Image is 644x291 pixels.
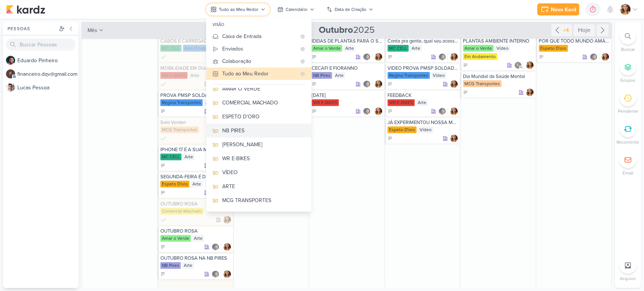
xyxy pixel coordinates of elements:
[463,45,493,52] div: Amar o Verde
[616,139,639,145] p: Recorrente
[375,107,382,115] div: Responsável: Thaís Leite
[573,24,595,36] div: Hoje
[160,109,166,114] div: A Fazer
[160,72,188,79] div: WR E-BIKES
[6,69,15,78] div: financeiro.dqv@gmail.com
[387,92,458,98] div: FEEDBACK
[526,61,533,69] div: Responsável: Thaís Leite
[438,107,448,115] div: Colaboradores: Eduardo Pinheiro
[375,53,382,61] img: Thaís Leite
[387,72,430,79] div: Regina Transportes
[160,235,191,242] div: Amar o Verde
[590,53,597,61] img: Eduardo Pinheiro
[601,53,609,61] div: Responsável: Thaís Leite
[17,57,78,64] div: E d u a r d o P i n h e i r o
[222,70,296,78] div: Tudo ao Meu Redor
[222,99,305,107] div: COMERCIAL MACHADO
[620,4,630,15] img: Thaís Leite
[223,270,231,278] img: Thaís Leite
[450,107,458,115] div: Responsável: Thaís Leite
[206,96,311,110] button: COMERCIAL MACHADO
[438,107,446,115] img: Eduardo Pinheiro
[450,135,458,142] div: Responsável: Thaís Leite
[539,38,610,44] div: POR QUE TODO MUNDO AMA UM X-TUDO?
[450,53,458,61] div: Responsável: Thaís Leite
[375,107,382,115] img: Thaís Leite
[223,270,231,278] div: Responsável: Thaís Leite
[363,107,372,115] div: Colaboradores: Eduardo Pinheiro
[463,80,501,87] div: MCG Transportes
[622,170,633,176] p: Email
[450,135,458,142] img: Thaís Leite
[189,72,201,79] div: Arte
[206,55,311,67] button: Colaboração
[204,99,216,106] div: Arte
[160,208,203,214] div: Comercial Machado
[160,153,181,160] div: MC CELL
[191,181,203,187] div: Arte
[463,53,497,60] div: Em Andamento
[363,53,370,61] img: Eduardo Pinheiro
[387,119,458,126] div: JÁ EXPERIMENTOU NOSSA MAIONESE DE ALHO?
[160,65,231,71] div: MOBILIDADE EM DUAS RODAS TEM NOME! BIKE ELÉTRICA DA WR E-BIKES!
[206,30,311,43] button: Caixa de Entrada
[223,243,231,251] div: Responsável: Thaís Leite
[160,38,231,44] div: CABOS E CARREGADORES
[160,174,231,180] div: SEGUNDA-FEIRA É DIA DE OMELETE DA ESPETO D'ORO
[363,80,372,88] div: Colaboradores: Eduardo Pinheiro
[160,271,166,277] div: A Fazer
[192,235,204,242] div: Arte
[222,182,305,190] div: ARTE
[387,136,393,141] div: A Fazer
[375,53,382,61] div: Responsável: Thaís Leite
[222,113,305,121] div: ESPETO D'ORO
[212,243,219,251] img: Eduardo Pinheiro
[463,74,534,80] div: Dia Mundial da Saúde Mental
[621,46,635,53] p: Buscar
[375,80,382,88] img: Thaís Leite
[590,53,599,61] div: Colaboradores: Eduardo Pinheiro
[463,63,468,68] div: A Fazer
[620,275,636,282] p: Arquivo
[363,53,372,61] div: Colaboradores: Eduardo Pinheiro
[312,54,317,60] div: A Fazer
[416,99,428,106] div: Arte
[431,72,446,79] div: Vídeo
[495,45,510,52] div: Vídeo
[160,135,166,142] div: Finalizado
[387,109,393,114] div: A Fazer
[517,64,519,67] p: f
[222,32,296,40] div: Caixa de Entrada
[450,80,458,88] img: Thaís Leite
[418,126,433,133] div: Vídeo
[387,38,458,44] div: Conta pra gente, qual seu acessório favorito?
[222,127,305,135] div: NB PIRES
[9,72,12,76] p: f
[160,99,203,106] div: Regina Transportes
[206,193,311,207] button: MCG TRANSPORTES
[160,45,181,52] div: MC CELL
[206,67,311,80] button: Tudo ao Meu Redor
[514,61,524,69] div: Colaboradores: financeiro.dqv@gmail.com
[363,80,370,88] img: Eduardo Pinheiro
[206,124,311,138] button: NB PIRES
[206,110,311,124] button: ESPETO D'ORO
[620,77,635,84] p: Grupos
[618,108,638,115] p: Pendente
[438,53,448,61] div: Colaboradores: Eduardo Pinheiro
[160,228,231,234] div: OUTUBRO ROSA
[526,89,533,96] div: Responsável: Thaís Leite
[160,80,166,88] div: Finalizado
[312,81,317,87] div: A Fazer
[387,126,417,133] div: Espeto D'oro
[312,92,383,98] div: DIA DAS CRIANÇAS
[160,181,189,187] div: Espeto D'oro
[222,155,305,162] div: WR E-BIKES
[463,90,468,95] div: A Fazer
[6,83,15,92] img: Lucas Pessoa
[319,25,353,35] strong: Outubro
[450,80,458,88] div: Responsável: Thaís Leite
[206,43,311,55] button: Enviados
[206,179,311,193] button: ARTE
[6,56,15,65] img: Eduardo Pinheiro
